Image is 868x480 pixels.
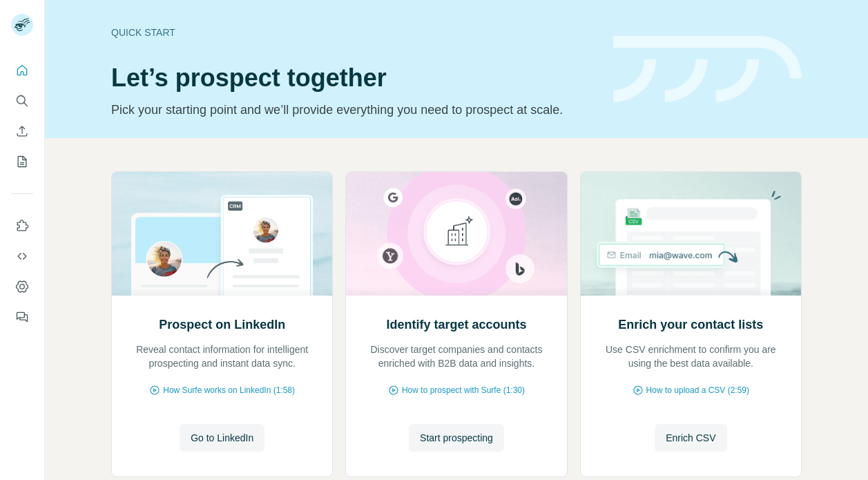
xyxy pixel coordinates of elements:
h2: Prospect on LinkedIn [159,315,285,334]
span: Start prospecting [420,431,493,445]
h2: Enrich your contact lists [618,315,763,334]
img: banner [613,36,802,103]
h2: Identify target accounts [386,315,526,334]
img: Identify target accounts [345,172,567,296]
button: Use Surfe API [11,244,33,269]
button: Start prospecting [409,424,504,452]
h1: Let’s prospect together [111,64,597,92]
button: Search [11,88,33,113]
p: Reveal contact information for intelligent prospecting and instant data sync. [126,343,318,370]
button: Dashboard [11,274,33,299]
p: Use CSV enrichment to confirm you are using the best data available. [595,343,787,370]
p: Pick your starting point and we’ll provide everything you need to prospect at scale. [111,100,597,119]
div: Quick start [111,26,597,39]
button: My lists [11,149,33,174]
button: Enrich CSV [11,119,33,144]
button: Enrich CSV [655,424,726,452]
img: Prospect on LinkedIn [111,172,333,296]
img: Enrich your contact lists [580,172,802,296]
p: Discover target companies and contacts enriched with B2B data and insights. [360,343,552,370]
button: Use Surfe on LinkedIn [11,213,33,238]
span: Go to LinkedIn [191,431,253,445]
span: How to upload a CSV (2:59) [646,384,749,396]
span: Enrich CSV [666,431,715,445]
button: Feedback [11,305,33,329]
span: How to prospect with Surfe (1:30) [402,384,525,396]
button: Quick start [11,58,33,83]
button: Go to LinkedIn [180,424,264,452]
span: How Surfe works on LinkedIn (1:58) [163,384,295,396]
